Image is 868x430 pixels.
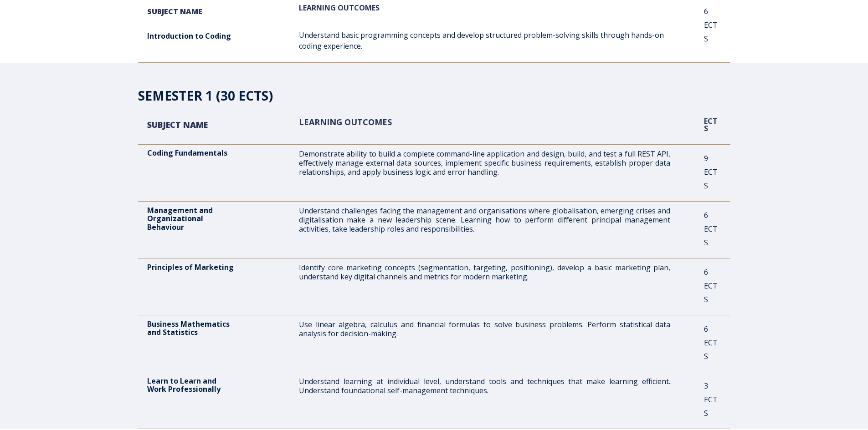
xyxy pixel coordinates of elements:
span: 6 ECTS [704,6,718,44]
span: Identify core marketing concepts (segmentation, targeting, positioning), develop a basic marketin... [299,263,671,282]
strong: SUBJECT NAME [147,119,208,130]
span: Use linear algebra, calculus and financial formulas to solve business problems. Perform statistic... [299,319,671,339]
span: 6 ECTS [704,267,718,304]
span: 6 ECTS [704,210,718,248]
span: LEARNING OUTCOMES [299,3,380,13]
p: Understand basic programming concepts and develop structured problem-solving skills through hands... [299,30,671,51]
span: LEARNING OUTCOMES [299,116,392,127]
p: Understand challenges facing the management and organisations where globalisation, emerging crise... [299,206,671,233]
h2: SEMESTER 1 (30 ECTS) [138,86,730,105]
span: ECTS [704,116,718,133]
span: Principles of Marketing [147,262,234,272]
p: Management and Organizational Behaviour [147,206,266,231]
p: Business Mathematics and Statistics [147,320,266,337]
span: 9 ECTS [704,153,718,191]
span: 3 ECTS [704,381,718,418]
span: Coding Fundamentals [147,148,227,158]
p: Demonstrate ability to build a complete command-line application and design, build, and test a fu... [299,149,671,177]
span: 6 ECTS [704,324,718,361]
span: Introduction to Coding [147,31,231,41]
span: Understand learning at individual level, understand tools and techniques that make learning effic... [299,376,671,395]
strong: SUBJECT NAME [147,6,202,16]
p: Learn to Learn and Work Professionally [147,377,266,394]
